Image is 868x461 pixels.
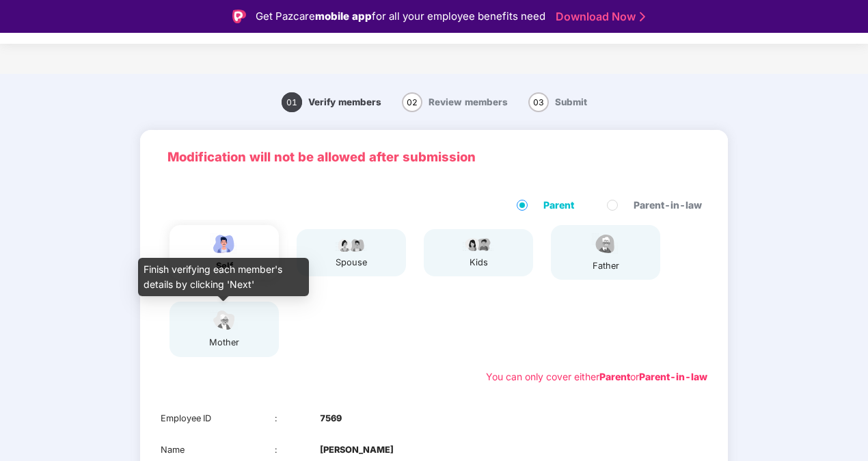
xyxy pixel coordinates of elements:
div: kids [461,256,496,269]
div: : [275,443,321,457]
span: Submit [555,96,587,107]
img: svg+xml;base64,PHN2ZyBpZD0iRmF0aGVyX2ljb24iIHhtbG5zPSJodHRwOi8vd3d3LnczLm9yZy8yMDAwL3N2ZyIgeG1sbn... [588,232,623,256]
span: 02 [402,92,422,112]
b: Parent-in-law [639,371,707,382]
span: Parent-in-law [628,198,707,213]
a: Download Now [556,10,641,24]
div: Finish verifying each member's details by clicking 'Next' [138,258,309,296]
img: Stroke [640,10,645,24]
div: father [588,259,623,273]
img: svg+xml;base64,PHN2ZyBpZD0iRW1wbG95ZWVfbWFsZSIgeG1sbnM9Imh0dHA6Ly93d3cudzMub3JnLzIwMDAvc3ZnIiB3aW... [207,232,241,256]
span: Review members [429,96,508,107]
div: spouse [334,256,368,269]
img: svg+xml;base64,PHN2ZyB4bWxucz0iaHR0cDovL3d3dy53My5vcmcvMjAwMC9zdmciIHdpZHRoPSI1NCIgaGVpZ2h0PSIzOC... [207,308,241,332]
b: [PERSON_NAME] [320,443,394,457]
span: Parent [538,198,580,213]
div: Employee ID [161,412,275,425]
div: Get Pazcare for all your employee benefits need [256,8,545,25]
b: 7569 [320,412,342,425]
div: Name [161,443,275,457]
span: 01 [282,92,302,112]
img: svg+xml;base64,PHN2ZyB4bWxucz0iaHR0cDovL3d3dy53My5vcmcvMjAwMC9zdmciIHdpZHRoPSI3OS4wMzciIGhlaWdodD... [461,236,496,252]
div: mother [207,336,241,350]
b: Parent [599,371,630,382]
img: svg+xml;base64,PHN2ZyB4bWxucz0iaHR0cDovL3d3dy53My5vcmcvMjAwMC9zdmciIHdpZHRoPSI5Ny44OTciIGhlaWdodD... [334,236,368,252]
span: Verify members [308,96,381,107]
div: : [275,412,321,425]
strong: mobile app [315,10,372,23]
img: Logo [232,10,246,23]
p: Modification will not be allowed after submission [167,147,701,167]
span: 03 [528,92,549,112]
div: You can only cover either or [486,369,707,384]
